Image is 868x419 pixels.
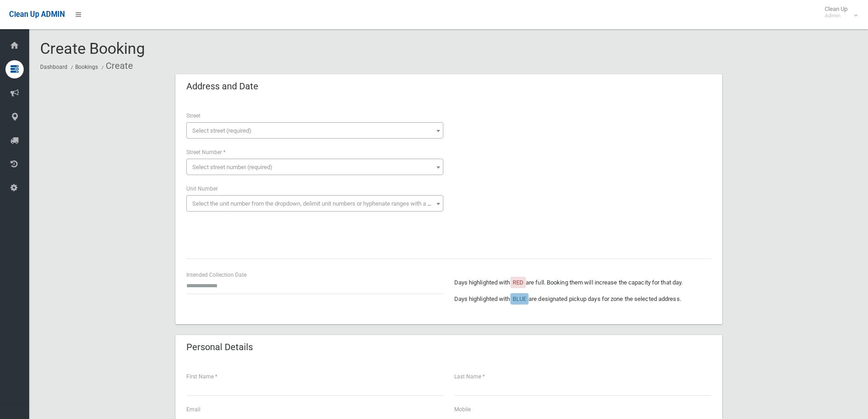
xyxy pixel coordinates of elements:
li: Create [99,57,133,74]
span: Create Booking [40,39,145,57]
span: BLUE [513,295,526,302]
span: Select street (required) [192,127,252,134]
span: Select street number (required) [192,164,272,171]
header: Address and Date [175,78,269,95]
a: Dashboard [40,64,67,70]
p: Days highlighted with are full. Booking them will increase the capacity for that day. [454,277,711,288]
p: Days highlighted with are designated pickup days for zone the selected address. [454,294,711,305]
span: Clean Up ADMIN [9,10,65,19]
small: Admin [825,12,847,19]
span: Select the unit number from the dropdown, delimit unit numbers or hyphenate ranges with a comma [192,200,447,207]
span: RED [513,279,524,286]
span: Clean Up [820,5,857,19]
header: Personal Details [175,338,264,356]
a: Bookings [75,64,98,70]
